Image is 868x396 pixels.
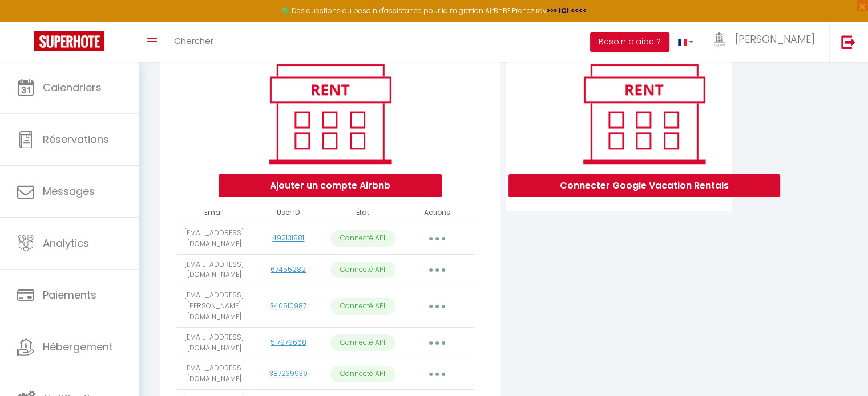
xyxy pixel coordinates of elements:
[177,327,251,358] td: [EMAIL_ADDRESS][DOMAIN_NAME]
[400,203,474,223] th: Actions
[219,174,442,197] button: Ajouter un compte Airbnb
[271,337,306,347] a: 517979668
[271,264,306,274] a: 67455282
[177,285,251,328] td: [EMAIL_ADDRESS][PERSON_NAME][DOMAIN_NAME]
[177,358,251,390] td: [EMAIL_ADDRESS][DOMAIN_NAME]
[702,22,829,62] a: ... [PERSON_NAME]
[272,233,304,243] a: 492131881
[43,340,113,354] span: Hébergement
[174,35,213,47] span: Chercher
[841,35,855,49] img: logout
[43,184,95,198] span: Messages
[34,31,104,51] img: Super Booking
[330,262,395,278] p: Connecté API
[710,32,728,47] img: ...
[330,230,395,247] p: Connecté API
[330,334,395,351] p: Connecté API
[508,174,780,197] button: Connecter Google Vacation Rentals
[165,22,222,62] a: Chercher
[177,223,251,254] td: [EMAIL_ADDRESS][DOMAIN_NAME]
[43,80,102,95] span: Calendriers
[257,59,403,169] img: rent.png
[326,203,400,223] th: État
[330,298,395,315] p: Connecté API
[270,301,306,311] a: 340510987
[269,369,308,378] a: 387239939
[735,32,815,46] span: [PERSON_NAME]
[177,254,251,285] td: [EMAIL_ADDRESS][DOMAIN_NAME]
[330,366,395,382] p: Connecté API
[251,203,325,223] th: User ID
[590,32,669,52] button: Besoin d'aide ?
[43,288,96,302] span: Paiements
[547,6,587,15] a: >>> ICI <<<<
[43,132,109,146] span: Réservations
[177,203,251,223] th: Email
[571,59,717,169] img: rent.png
[43,236,89,250] span: Analytics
